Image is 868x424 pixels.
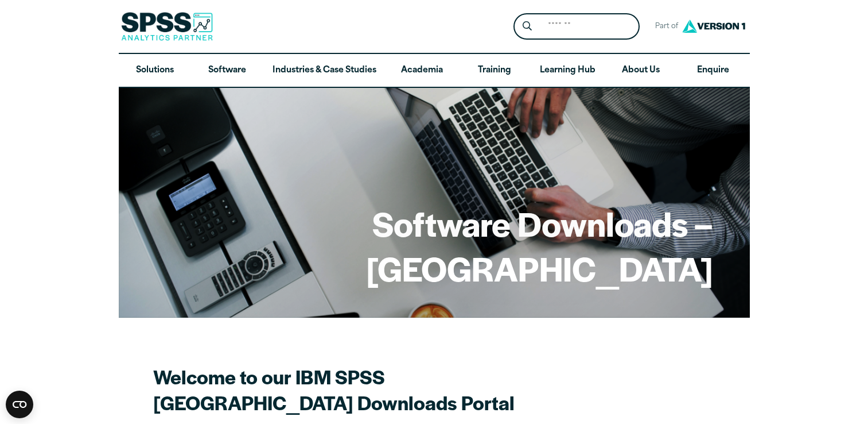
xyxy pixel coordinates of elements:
[119,54,191,87] a: Solutions
[679,16,748,37] img: Version1 Logo
[458,54,530,87] a: Training
[6,391,33,418] button: Open CMP widget
[531,54,605,87] a: Learning Hub
[155,201,713,290] h1: Software Downloads – [GEOGRAPHIC_DATA]
[386,54,458,87] a: Academia
[677,54,749,87] a: Enquire
[605,54,677,87] a: About Us
[121,12,213,41] img: SPSS Analytics Partner
[153,364,555,415] h2: Welcome to our IBM SPSS [GEOGRAPHIC_DATA] Downloads Portal
[516,16,538,37] button: Search magnifying glass icon
[263,54,386,87] a: Industries & Case Studies
[513,13,640,40] form: Site Header Search Form
[523,21,532,31] svg: Search magnifying glass icon
[649,18,679,35] span: Part of
[191,54,263,87] a: Software
[119,54,750,87] nav: Desktop version of site main menu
